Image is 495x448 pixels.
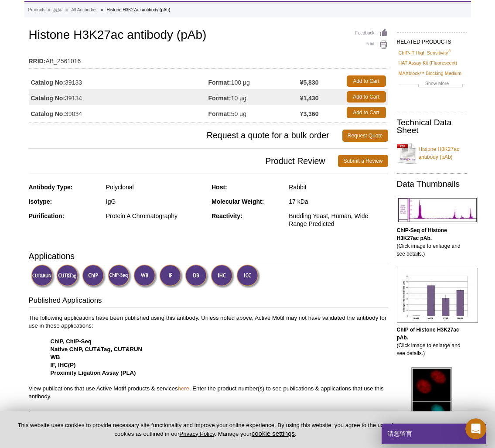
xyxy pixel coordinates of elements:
[48,7,50,12] li: »
[236,264,260,288] img: Immunocytochemistry Validated
[289,183,388,191] div: Rabbit
[338,155,388,167] a: Submit a Review
[106,212,205,220] div: Protein A Chromatography
[29,314,388,400] p: The following applications have been published using this antibody. Unless noted above, Active Mo...
[355,28,388,38] a: Feedback
[347,75,386,87] a: Add to Cart
[31,79,65,86] strong: Catalog No:
[397,327,459,341] b: ChIP of Histone H3K27ac pAb.
[51,346,143,352] strong: Native ChIP, CUT&Tag, CUT&RUN
[397,180,467,188] h2: Data Thumbnails
[29,57,46,65] strong: RRID:
[107,7,171,12] li: Histone H3K27ac antibody (pAb)
[53,6,62,14] a: 抗体
[29,184,73,191] strong: Antibody Type:
[465,418,486,439] iframe: Intercom live chat
[29,52,388,66] td: AB_2561016
[300,110,319,118] strong: ¥3,360
[108,264,132,288] img: ChIP-Seq Validated
[208,89,300,105] td: 10 µg
[29,155,338,167] span: Product Review
[397,119,467,134] h2: Technical Data Sheet
[211,264,235,288] img: Immunohistochemistry Validated
[51,354,60,360] strong: WB
[397,226,467,258] p: (Click image to enlarge and see details.)
[397,140,467,166] a: Histone H3K27ac antibody (pAb)
[51,362,76,368] strong: IF, IHC(P)
[399,49,451,57] a: ChIP-IT High Sensitivity®
[106,183,205,191] div: Polyclonal
[208,110,231,118] strong: Format:
[411,367,452,435] img: Histone H3K27ac antibody (pAb) tested by immunofluorescence.
[397,32,467,48] h2: RELATED PRODUCTS
[29,198,52,205] strong: Isotype:
[212,198,264,205] strong: Molecular Weight:
[448,49,451,53] sup: ®
[347,107,386,118] a: Add to Cart
[82,264,106,288] img: ChIP Validated
[106,198,205,205] div: IgG
[29,130,342,142] span: Request a quote for a bulk order
[387,424,412,444] span: 请您留言
[101,7,103,12] li: »
[342,130,388,142] a: Request Quote
[208,79,231,86] strong: Format:
[65,7,68,12] li: »
[29,28,388,43] h1: Histone H3K27ac antibody (pAb)
[399,79,465,89] a: Show More
[208,73,300,89] td: 100 µg
[133,264,157,288] img: Western Blot Validated
[399,69,462,77] a: MAXblock™ Blocking Medium
[28,6,45,14] a: Products
[71,6,97,14] a: All Antibodies
[56,264,80,288] img: CUT&Tag Validated
[397,197,478,223] img: Histone H3K27ac antibody (pAb) tested by ChIP-Seq.
[51,338,92,345] strong: ChIP, ChIP-Seq
[51,369,136,376] strong: Proximity Ligation Assay (PLA)
[14,421,397,438] p: This website uses cookies to provide necessary site functionality and improve your online experie...
[208,105,300,120] td: 50 µg
[179,431,215,437] a: Privacy Policy
[300,79,319,86] strong: ¥5,830
[212,184,227,191] strong: Host:
[31,94,65,102] strong: Catalog No:
[397,268,478,323] img: Histone H3K27ac antibody (pAb) tested by ChIP.
[185,264,209,288] img: Dot Blot Validated
[29,250,388,263] h3: Applications
[397,326,467,357] p: (Click image to enlarge and see details.)
[208,94,231,102] strong: Format:
[29,409,388,421] h3: Immunogen
[178,385,189,392] a: here
[212,212,242,219] strong: Reactivity:
[31,264,55,288] img: CUT&RUN Validated
[29,73,208,89] td: 39133
[355,40,388,50] a: Print
[397,227,447,241] b: ChIP-Seq of Histone H3K27ac pAb.
[300,94,319,102] strong: ¥1,430
[29,295,388,308] h3: Published Applications
[289,212,388,228] div: Budding Yeast, Human, Wide Range Predicted
[347,91,386,103] a: Add to Cart
[31,110,65,118] strong: Catalog No:
[252,430,295,437] button: cookie settings
[399,59,457,67] a: HAT Assay Kit (Fluorescent)
[29,105,208,120] td: 39034
[289,198,388,205] div: 17 kDa
[29,212,65,219] strong: Purification:
[29,89,208,105] td: 39134
[159,264,183,288] img: Immunofluorescence Validated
